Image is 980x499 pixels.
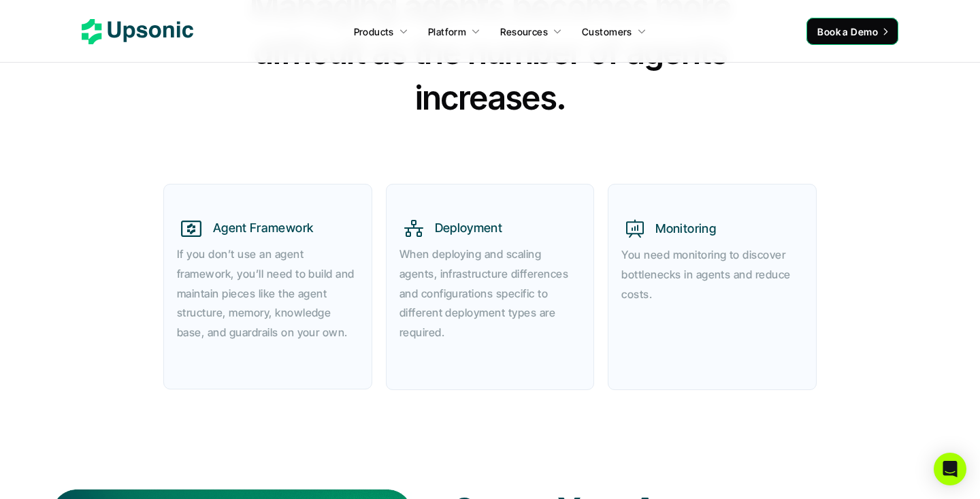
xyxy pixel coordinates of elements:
a: Products [346,19,416,44]
p: Monitoring [655,219,797,239]
p: Deployment [435,219,576,238]
p: Platform [428,25,466,39]
strong: When deploying and scaling agents, infrastructure differences and configurations specific to diff... [399,247,572,339]
span: Book a Demo [817,26,878,37]
strong: If you don’t use an agent framework, you’ll need to build and maintain pieces like the agent stru... [177,247,357,339]
div: Open Intercom Messenger [934,453,966,485]
strong: You need monitoring to discover bottlenecks in agents and reduce costs. [621,248,794,301]
p: Agent Framework [213,219,355,238]
p: Customers [582,25,632,39]
p: Resources [500,25,548,39]
p: Products [354,25,394,39]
